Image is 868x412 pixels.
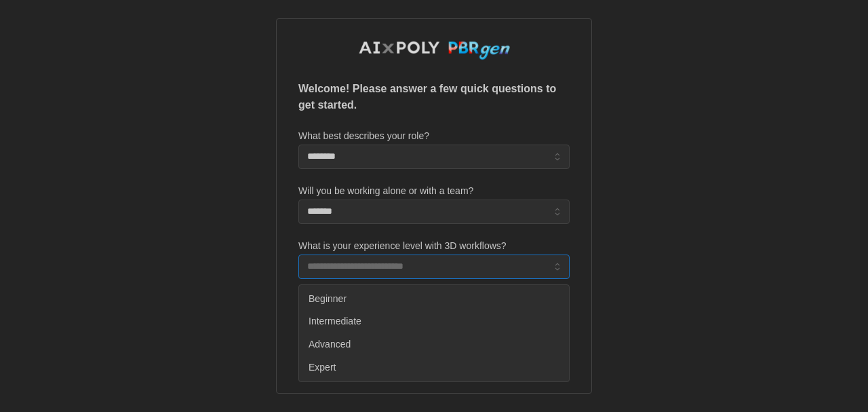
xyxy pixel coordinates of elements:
[309,337,351,352] span: Advanced
[358,41,511,60] img: AIxPoly PBRgen
[298,129,429,144] label: What best describes your role?
[309,314,361,329] span: Intermediate
[298,81,570,115] p: Welcome! Please answer a few quick questions to get started.
[309,360,336,375] span: Expert
[298,184,473,199] label: Will you be working alone or with a team?
[309,292,347,307] span: Beginner
[298,239,507,254] label: What is your experience level with 3D workflows?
